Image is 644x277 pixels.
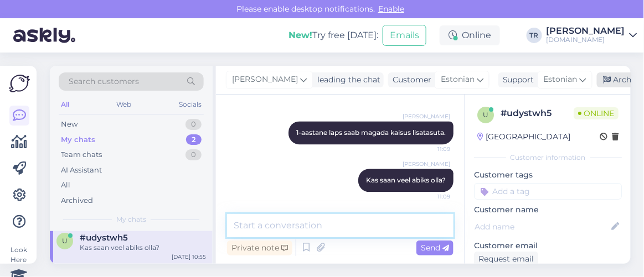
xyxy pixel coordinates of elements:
input: Add a tag [474,183,622,200]
span: u [483,111,488,119]
div: Web [115,97,134,112]
div: All [61,180,70,191]
span: Kas saan veel abiks olla? [366,176,446,184]
p: Customer tags [474,169,622,181]
button: Emails [383,25,426,46]
div: 0 [186,149,202,160]
div: leading the chat [313,74,380,86]
span: [PERSON_NAME] [403,160,450,168]
div: [PERSON_NAME] [547,27,625,35]
div: Team chats [61,149,102,160]
b: New! [288,30,312,40]
img: Askly Logo [9,75,30,92]
div: TR [527,28,542,43]
span: Estonian [441,74,475,86]
div: Customer [388,74,431,86]
div: Customer information [474,153,622,163]
div: Request email [474,252,538,266]
span: 11:09 [409,192,450,201]
span: Estonian [544,74,578,86]
div: [GEOGRAPHIC_DATA] [477,131,570,143]
div: Kas saan veel abiks olla? [80,243,206,253]
div: New [61,119,78,130]
div: AI Assistant [61,165,102,176]
div: Try free [DATE]: [288,29,378,42]
div: All [59,97,71,112]
span: u [62,237,68,245]
div: Private note [227,241,292,255]
span: Send [421,243,449,253]
span: Enable [375,4,408,14]
div: # udystwh5 [501,107,574,120]
span: [PERSON_NAME] [232,74,298,86]
div: Online [440,25,500,45]
span: My chats [116,215,146,224]
span: [PERSON_NAME] [403,112,450,121]
div: [DOMAIN_NAME] [547,35,625,44]
div: My chats [61,134,95,145]
div: 0 [186,119,202,130]
div: 2 [186,134,202,145]
div: Archived [61,195,93,206]
div: Socials [177,97,204,112]
input: Add name [475,221,609,233]
span: Search customers [69,76,139,87]
span: Online [574,107,619,119]
span: 1-aastane laps saab magada kaisus lisatasuta. [296,128,446,137]
p: Customer name [474,204,622,216]
span: 11:09 [409,145,450,153]
div: [DATE] 10:55 [172,253,206,261]
span: #udystwh5 [80,233,128,243]
a: [PERSON_NAME][DOMAIN_NAME] [547,27,637,44]
div: Support [498,74,534,86]
p: Customer email [474,240,622,252]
